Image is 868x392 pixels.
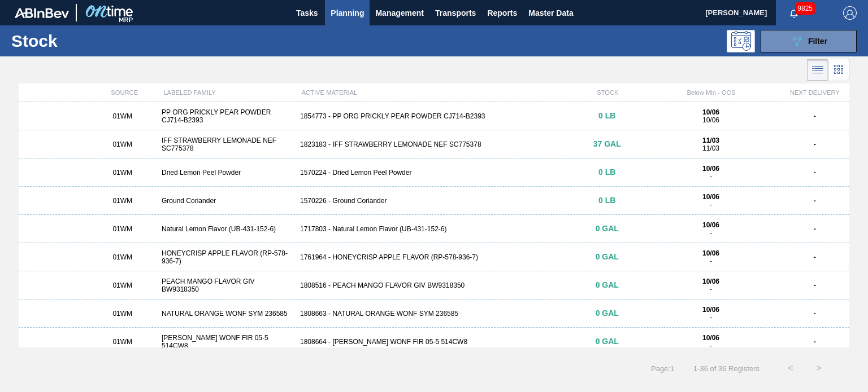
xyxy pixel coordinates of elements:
[691,364,759,373] span: 1 - 36 of 36 Registers
[112,112,132,120] span: 01WM
[598,168,615,177] span: 0 LB
[814,281,816,289] strong: -
[814,169,816,177] strong: -
[157,334,296,350] div: [PERSON_NAME] WONF FIR 05-5 514CW8
[710,257,712,265] span: -
[157,108,296,124] div: PP ORG PRICKLY PEAR POWDER CJ714-B2393
[296,169,572,177] div: 1570224 - Dried Lemon Peel Powder
[702,306,719,314] strong: 10/06
[814,253,816,261] strong: -
[710,285,712,293] span: -
[776,5,812,21] button: Notifications
[112,225,132,233] span: 01WM
[702,278,719,285] strong: 10/06
[596,337,619,346] span: 0 GAL
[296,281,572,289] div: 1808516 - PEACH MANGO FLAVOR GIV BW9318350
[776,354,805,382] button: <
[814,225,816,233] strong: -
[807,59,828,81] div: List Vision
[296,253,572,261] div: 1761964 - HONEYCRISP APPLE FLAVOR (RP-578-936-7)
[11,34,173,47] h1: Stock
[702,144,719,152] span: 11/03
[296,140,572,148] div: 1823183 - IFF STRAWBERRY LEMONADE NEF SC775378
[596,309,619,318] span: 0 GAL
[702,136,719,144] strong: 11/03
[296,338,572,346] div: 1808664 - [PERSON_NAME] WONF FIR 05-5 514CW8
[808,37,827,46] span: Filter
[112,197,132,205] span: 01WM
[828,59,849,81] div: Card Vision
[112,140,132,148] span: 01WM
[90,89,159,96] div: SOURCE
[331,6,364,20] span: Planning
[157,310,296,318] div: NATURAL ORANGE WONF SYM 236585
[573,89,642,96] div: STOCK
[296,310,572,318] div: 1808663 - NATURAL ORANGE WONF SYM 236585
[710,342,712,350] span: -
[710,229,712,237] span: -
[157,249,296,265] div: HONEYCRISP APPLE FLAVOR (RP-578-936-7)
[296,225,572,233] div: 1717803 - Natural Lemon Flavor (UB-431-152-6)
[112,338,132,346] span: 01WM
[157,169,296,177] div: Dried Lemon Peel Powder
[710,201,712,209] span: -
[814,197,816,205] strong: -
[593,139,621,148] span: 37 GAL
[294,6,319,20] span: Tasks
[702,249,719,257] strong: 10/06
[642,89,780,96] div: Below Min - OOS
[596,252,619,261] span: 0 GAL
[528,6,573,20] span: Master Data
[702,221,719,229] strong: 10/06
[157,197,296,205] div: Ground Coriander
[112,310,132,318] span: 01WM
[15,8,69,18] img: TNhmsLtSVTkK8tSr43FrP2fwEKptu5GPRR3wAAAABJRU5ErkJggg==
[727,30,755,52] div: Programming: no user selected
[710,173,712,180] span: -
[805,354,833,382] button: >
[159,89,297,96] div: LABELED FAMILY
[780,89,849,96] div: NEXT DELIVERY
[702,193,719,201] strong: 10/06
[702,165,719,173] strong: 10/06
[651,364,674,373] span: Page : 1
[710,314,712,321] span: -
[814,140,816,148] strong: -
[435,6,476,20] span: Transports
[157,278,296,293] div: PEACH MANGO FLAVOR GIV BW9318350
[702,334,719,342] strong: 10/06
[296,197,572,205] div: 1570226 - Ground Coriander
[814,310,816,318] strong: -
[375,6,424,20] span: Management
[596,280,619,289] span: 0 GAL
[296,112,572,120] div: 1854773 - PP ORG PRICKLY PEAR POWDER CJ714-B2393
[596,224,619,233] span: 0 GAL
[297,89,574,96] div: ACTIVE MATERIAL
[702,116,719,124] span: 10/06
[487,6,517,20] span: Reports
[112,169,132,177] span: 01WM
[157,225,296,233] div: Natural Lemon Flavor (UB-431-152-6)
[702,108,719,116] strong: 10/06
[843,6,857,20] img: Logout
[761,30,857,52] button: Filter
[598,196,615,205] span: 0 LB
[157,136,296,152] div: IFF STRAWBERRY LEMONADE NEF SC775378
[112,281,132,289] span: 01WM
[598,111,615,120] span: 0 LB
[814,112,816,120] strong: -
[814,338,816,346] strong: -
[112,253,132,261] span: 01WM
[795,2,815,15] span: 9825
